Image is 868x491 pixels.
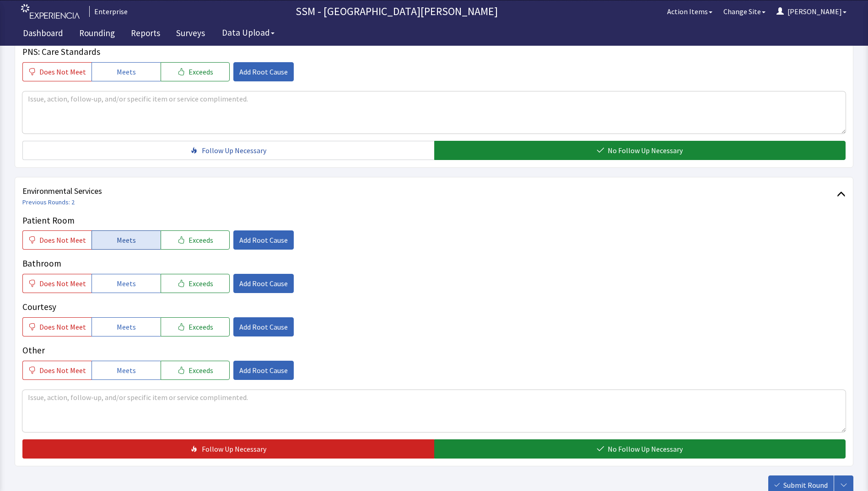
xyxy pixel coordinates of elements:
p: Bathroom [22,257,846,270]
button: Add Root Cause [233,62,294,81]
button: Meets [92,274,161,293]
span: Follow Up Necessary [202,443,266,454]
span: Does Not Meet [39,365,86,376]
span: Exceeds [189,278,213,289]
span: Exceeds [189,235,213,245]
a: Surveys [169,23,212,46]
button: Change Site [718,2,771,21]
button: No Follow Up Necessary [434,141,846,160]
span: No Follow Up Necessary [608,145,683,156]
span: Add Root Cause [239,321,288,332]
span: Add Root Cause [239,235,288,245]
a: Rounding [72,23,122,46]
span: Does Not Meet [39,278,86,289]
span: Add Root Cause [239,365,288,376]
button: Add Root Cause [233,230,294,250]
button: Meets [92,361,161,380]
button: Meets [92,62,161,81]
p: Patient Room [22,214,846,227]
span: No Follow Up Necessary [608,443,683,454]
button: Add Root Cause [233,317,294,336]
button: Meets [92,317,161,336]
button: Add Root Cause [233,274,294,293]
button: Add Root Cause [233,361,294,380]
p: SSM - [GEOGRAPHIC_DATA][PERSON_NAME] [131,4,662,19]
span: Does Not Meet [39,66,86,77]
p: Courtesy [22,300,846,314]
a: Dashboard [16,23,70,46]
span: Add Root Cause [239,278,288,289]
span: Does Not Meet [39,235,86,245]
button: Meets [92,230,161,250]
span: Submit Round [783,480,828,491]
button: Does Not Meet [22,317,92,336]
span: Does Not Meet [39,321,86,332]
span: Meets [117,235,136,245]
div: Enterprise [89,6,128,17]
button: Follow Up Necessary [22,439,434,459]
button: Does Not Meet [22,62,92,81]
button: No Follow Up Necessary [434,439,846,459]
a: Reports [124,23,167,46]
span: Meets [117,321,136,332]
button: Follow Up Necessary [22,141,434,160]
span: Meets [117,278,136,289]
button: Data Upload [216,24,280,41]
p: PNS: Care Standards [22,45,846,59]
span: Exceeds [189,66,213,77]
button: [PERSON_NAME] [771,2,852,21]
button: Does Not Meet [22,361,92,380]
button: Exceeds [161,62,230,81]
span: Exceeds [189,365,213,376]
span: Follow Up Necessary [202,145,266,156]
button: Exceeds [161,274,230,293]
button: Exceeds [161,230,230,250]
span: Meets [117,66,136,77]
img: experiencia_logo.png [21,4,80,19]
button: Does Not Meet [22,230,92,250]
button: Exceeds [161,361,230,380]
button: Action Items [662,2,718,21]
span: Add Root Cause [239,66,288,77]
span: Environmental Services [22,185,837,197]
span: Meets [117,365,136,376]
span: Exceeds [189,321,213,332]
button: Does Not Meet [22,274,92,293]
a: Previous Rounds: 2 [22,198,75,206]
p: Other [22,344,846,357]
button: Exceeds [161,317,230,336]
